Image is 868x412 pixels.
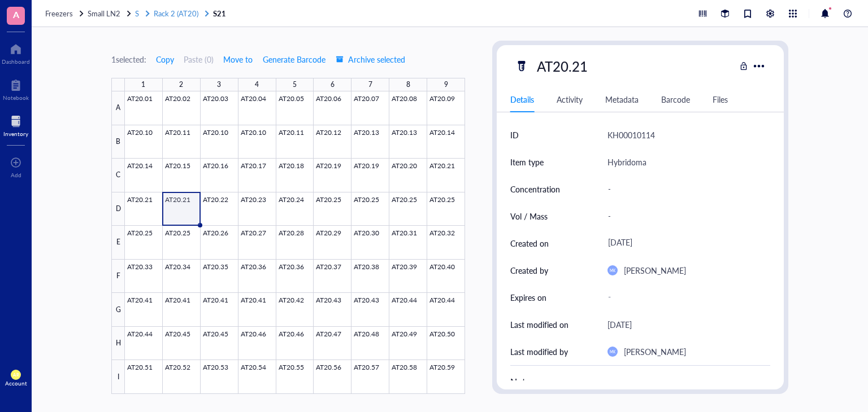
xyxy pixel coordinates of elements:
[135,8,139,19] span: S
[607,155,646,169] div: Hybridoma
[331,78,335,91] div: 6
[510,264,548,277] div: Created by
[111,293,125,327] div: G
[603,204,766,228] div: -
[624,345,686,358] div: [PERSON_NAME]
[141,78,145,91] div: 1
[3,112,28,137] a: Inventory
[510,156,544,168] div: Item type
[3,94,29,101] div: Notebook
[88,8,133,19] a: Small LN2
[444,78,448,91] div: 9
[154,8,198,19] span: Rack 2 (AT20)
[607,128,655,142] div: KH00010114
[155,50,175,68] button: Copy
[5,380,27,387] div: Account
[223,55,253,64] span: Move to
[368,78,372,91] div: 7
[603,233,766,253] div: [DATE]
[661,93,690,106] div: Barcode
[111,192,125,226] div: D
[510,291,546,304] div: Expires on
[3,76,29,101] a: Notebook
[135,8,211,19] a: SRack 2 (AT20)
[179,78,183,91] div: 2
[262,50,326,68] button: Generate Barcode
[510,210,548,222] div: Vol / Mass
[335,50,406,68] button: Archive selected
[13,372,19,377] span: AR
[111,226,125,260] div: E
[111,53,146,65] div: 1 selected:
[88,8,120,19] span: Small LN2
[510,318,568,331] div: Last modified on
[532,54,593,78] div: AT20.21
[293,78,297,91] div: 5
[713,93,728,106] div: Files
[510,237,549,249] div: Created on
[510,375,770,388] div: Notes
[217,78,221,91] div: 3
[510,183,560,195] div: Concentration
[223,50,253,68] button: Move to
[510,129,519,141] div: ID
[2,58,30,65] div: Dashboard
[610,268,615,273] span: MK
[11,172,21,178] div: Add
[111,91,125,125] div: A
[510,93,534,106] div: Details
[156,55,174,64] span: Copy
[510,345,568,358] div: Last modified by
[255,78,259,91] div: 4
[184,50,214,68] button: Paste (0)
[610,349,615,354] span: MK
[2,40,30,65] a: Dashboard
[336,55,405,64] span: Archive selected
[45,8,73,19] span: Freezers
[603,177,766,201] div: -
[111,360,125,394] div: I
[111,125,125,159] div: B
[45,8,85,19] a: Freezers
[263,55,325,64] span: Generate Barcode
[607,318,632,331] div: [DATE]
[406,78,410,91] div: 8
[213,8,228,19] a: S21
[111,327,125,361] div: H
[624,264,686,277] div: [PERSON_NAME]
[3,130,28,137] div: Inventory
[557,93,583,106] div: Activity
[111,159,125,192] div: C
[13,7,19,21] span: A
[605,93,639,106] div: Metadata
[603,287,766,308] div: -
[111,260,125,293] div: F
